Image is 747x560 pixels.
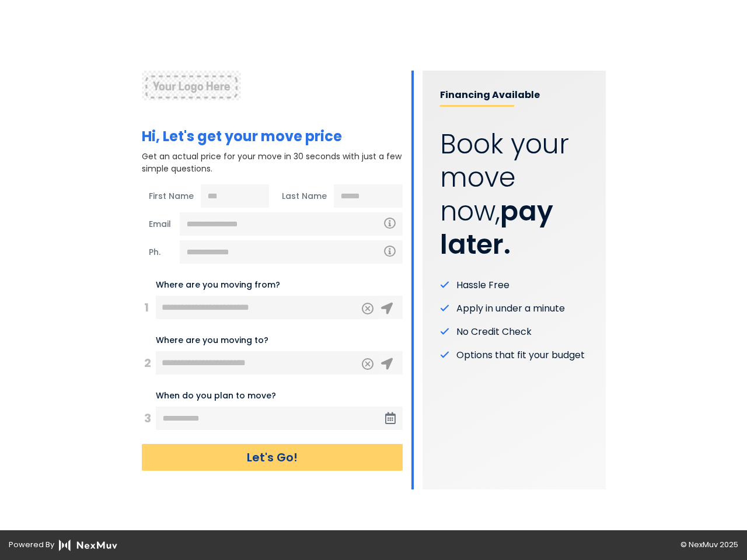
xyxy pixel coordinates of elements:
label: Where are you moving from? [156,279,280,291]
strong: pay later. [440,192,553,264]
span: Apply in under a minute [456,302,565,316]
span: Hassle Free [456,278,509,292]
span: No Credit Check [456,325,532,339]
button: Clear [362,303,373,314]
label: When do you plan to move? [156,390,276,402]
input: 456 Elm St, City, ST ZIP [156,351,379,374]
button: Clear [362,358,373,370]
a: +1 [388,79,403,91]
p: Financing Available [440,88,588,107]
a: Check Move Status [228,475,316,489]
span: Email [142,212,180,236]
p: Get an actual price for your move in 30 seconds with just a few simple questions. [142,150,403,175]
div: © NexMuv 2025 [373,539,747,551]
span: Options that fit your budget [456,348,585,362]
h1: Hi, Let's get your move price [142,128,403,145]
label: Where are you moving to? [156,334,268,346]
p: Book your move now, [440,128,588,262]
span: Last Name [275,184,334,208]
span: First Name [142,184,201,208]
span: Ph. [142,240,180,264]
input: 123 Main St, City, ST ZIP [156,296,379,319]
button: Let's Go! [142,444,403,471]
